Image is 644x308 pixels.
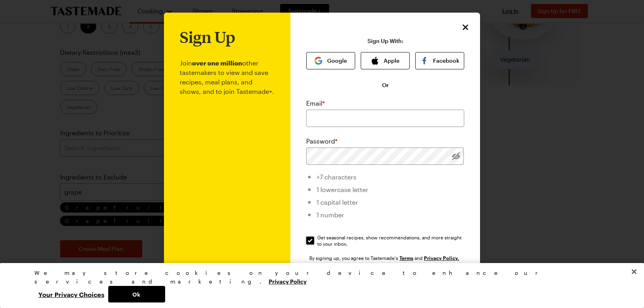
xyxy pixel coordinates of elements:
[625,263,643,280] button: Close
[306,52,355,69] button: Google
[399,254,413,261] a: Tastemade Terms of Service
[316,186,368,193] span: 1 lowercase letter
[382,81,389,89] span: Or
[306,99,325,108] label: Email
[424,254,459,261] a: Tastemade Privacy Policy
[34,269,603,302] div: Privacy
[460,22,471,32] button: Close
[180,28,235,46] h1: Sign Up
[317,234,465,247] span: Get seasonal recipes, show recommendations, and more straight to your inbox.
[269,277,307,285] a: More information about your privacy, opens in a new tab
[415,52,464,69] button: Facebook
[316,211,344,218] span: 1 number
[192,59,242,67] b: over one million
[34,269,603,286] div: We may store cookies on your device to enhance our services and marketing.
[34,286,108,302] button: Your Privacy Choices
[316,173,356,181] span: >7 characters
[108,286,165,302] button: Ok
[309,254,461,262] div: By signing up, you agree to Tastemade's and
[316,198,358,206] span: 1 capital letter
[367,38,403,44] p: Sign Up With:
[361,52,410,69] button: Apple
[306,136,337,146] label: Password
[306,237,314,245] input: Get seasonal recipes, show recommendations, and more straight to your inbox.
